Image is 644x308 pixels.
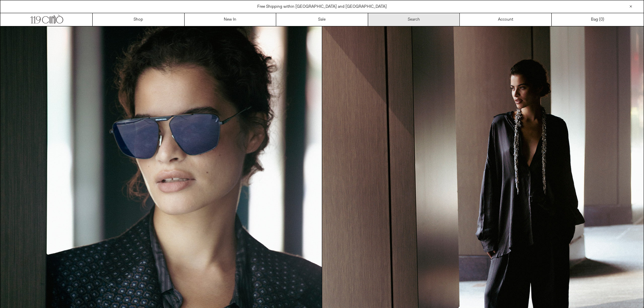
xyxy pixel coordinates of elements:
a: New In [185,13,277,26]
a: Bag () [552,13,644,26]
a: Account [460,13,552,26]
span: ) [600,17,604,23]
a: Free Shipping within [GEOGRAPHIC_DATA] and [GEOGRAPHIC_DATA] [257,4,387,9]
a: Sale [276,13,368,26]
span: 0 [600,17,603,22]
a: Shop [93,13,185,26]
a: Search [368,13,460,26]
